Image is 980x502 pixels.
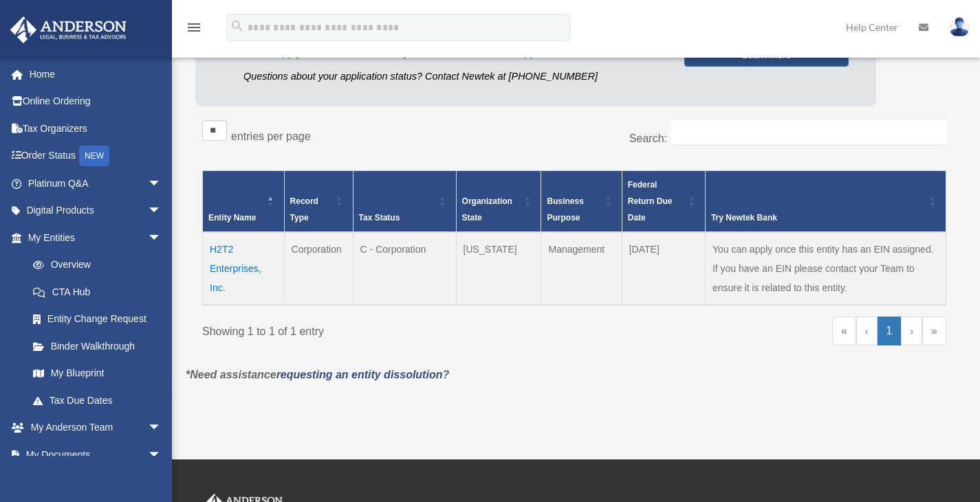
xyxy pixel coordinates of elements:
th: Record Type: Activate to sort [284,171,353,233]
th: Tax Status: Activate to sort [353,171,456,233]
span: Organization State [462,196,512,223]
td: C - Corporation [353,232,456,305]
a: My Anderson Teamarrow_drop_down [10,414,182,442]
th: Entity Name: Activate to invert sorting [203,171,285,233]
span: arrow_drop_down [148,224,175,252]
span: Record Type [290,196,318,223]
a: Last [922,317,946,345]
th: Try Newtek Bank : Activate to sort [705,171,946,233]
a: CTA Hub [19,278,175,306]
a: menu [186,24,202,36]
span: Business Purpose [547,196,583,223]
td: You can apply once this entity has an EIN assigned. If you have an EIN please contact your Team t... [705,232,946,305]
a: Tax Organizers [10,115,182,142]
a: First [832,317,856,345]
td: Corporation [284,232,353,305]
a: My Documentsarrow_drop_down [10,441,182,468]
th: Organization State: Activate to sort [456,171,541,233]
a: Digital Productsarrow_drop_down [10,197,182,225]
div: Try Newtek Bank [711,209,925,226]
a: Home [10,60,182,88]
td: Management [541,232,622,305]
th: Business Purpose: Activate to sort [541,171,622,233]
div: Showing 1 to 1 of 1 entry [202,317,564,341]
span: arrow_drop_down [148,414,175,442]
a: Platinum Q&Aarrow_drop_down [10,170,182,197]
span: Federal Return Due Date [628,180,673,223]
span: Tax Status [359,213,400,223]
i: menu [186,19,202,36]
div: NEW [79,146,109,166]
a: Next [901,317,922,345]
img: Anderson Advisors Platinum Portal [6,16,131,43]
a: Entity Change Request [19,306,175,333]
a: My Entitiesarrow_drop_down [10,224,175,251]
span: arrow_drop_down [148,197,175,225]
span: arrow_drop_down [148,441,175,469]
td: [US_STATE] [456,232,541,305]
a: Tax Due Dates [19,387,175,414]
a: requesting an entity dissolution [276,369,443,380]
a: Order StatusNEW [10,142,182,170]
th: Federal Return Due Date: Activate to sort [622,171,705,233]
a: Overview [19,251,168,279]
td: H2T2 Enterprises, Inc. [203,232,285,305]
a: My Blueprint [19,360,175,387]
label: Search: [629,133,667,144]
a: Online Ordering [10,88,182,115]
img: User Pic [949,17,970,37]
span: arrow_drop_down [148,170,175,198]
p: Questions about your application status? Contact Newtek at [PHONE_NUMBER] [243,68,664,85]
a: 1 [878,317,902,345]
label: entries per page [231,130,311,142]
td: [DATE] [622,232,705,305]
a: Previous [856,317,878,345]
a: Binder Walkthrough [19,332,175,360]
em: *Need assistance ? [186,369,449,380]
i: search [230,19,245,34]
span: Entity Name [208,213,256,223]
